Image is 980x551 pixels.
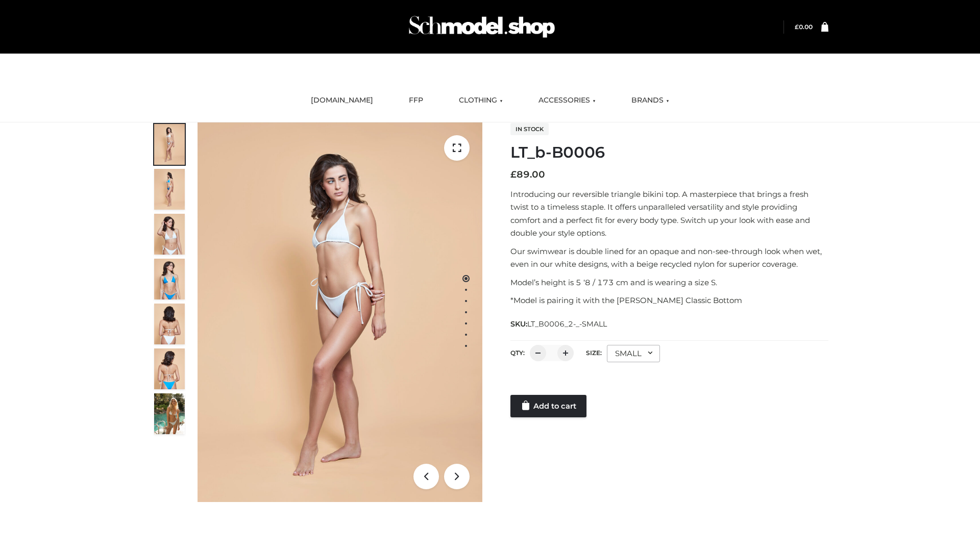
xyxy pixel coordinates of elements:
[510,276,828,289] p: Model’s height is 5 ‘8 / 173 cm and is wearing a size S.
[154,259,185,299] img: ArielClassicBikiniTop_CloudNine_AzureSky_OW114ECO_4-scaled.jpg
[510,395,586,417] a: Add to cart
[510,294,828,307] p: *Model is pairing it with the [PERSON_NAME] Classic Bottom
[510,123,549,135] span: In stock
[510,318,608,330] span: SKU:
[510,169,545,180] bdi: 89.00
[510,245,828,271] p: Our swimwear is double lined for an opaque and non-see-through look when wet, even in our white d...
[527,319,607,329] span: LT_B0006_2-_-SMALL
[531,89,603,112] a: ACCESSORIES
[510,349,525,357] label: QTY:
[154,304,185,344] img: ArielClassicBikiniTop_CloudNine_AzureSky_OW114ECO_7-scaled.jpg
[586,349,602,357] label: Size:
[303,89,381,112] a: [DOMAIN_NAME]
[510,143,828,162] h1: LT_b-B0006
[154,214,185,255] img: ArielClassicBikiniTop_CloudNine_AzureSky_OW114ECO_3-scaled.jpg
[510,188,828,240] p: Introducing our reversible triangle bikini top. A masterpiece that brings a fresh twist to a time...
[510,169,517,180] span: £
[607,345,660,362] div: SMALL
[405,7,558,47] img: Schmodel Admin 964
[154,124,185,165] img: ArielClassicBikiniTop_CloudNine_AzureSky_OW114ECO_1-scaled.jpg
[401,89,431,112] a: FFP
[198,122,482,502] img: ArielClassicBikiniTop_CloudNine_AzureSky_OW114ECO_1
[451,89,510,112] a: CLOTHING
[795,23,813,31] bdi: 0.00
[795,23,799,31] span: £
[624,89,677,112] a: BRANDS
[154,348,185,389] img: ArielClassicBikiniTop_CloudNine_AzureSky_OW114ECO_8-scaled.jpg
[154,393,185,434] img: Arieltop_CloudNine_AzureSky2.jpg
[795,23,813,31] a: £0.00
[154,169,185,210] img: ArielClassicBikiniTop_CloudNine_AzureSky_OW114ECO_2-scaled.jpg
